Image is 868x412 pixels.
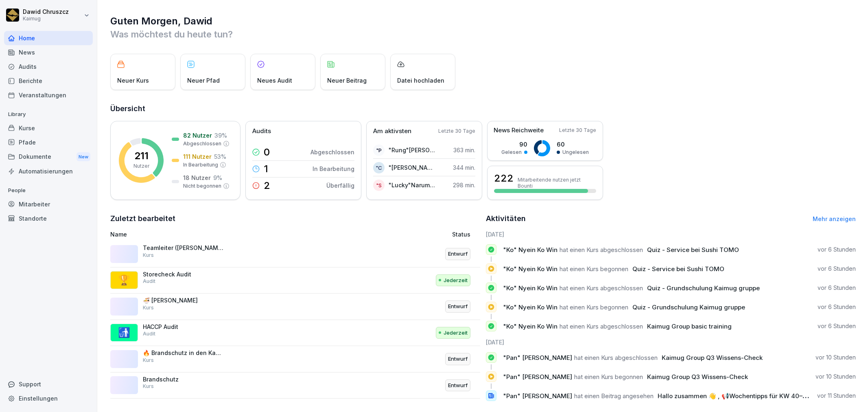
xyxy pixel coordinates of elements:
[453,181,475,189] p: 298 min.
[110,15,856,28] h1: Guten Morgen, Dawid
[110,28,856,41] p: Was möchtest du heute tun?
[647,373,748,381] span: Kaimug Group Q3 Wissens-Check
[647,322,732,330] span: Kaimug Group basic training
[818,245,856,254] p: vor 6 Stunden
[494,171,514,185] h3: 222
[183,131,212,140] p: 82 Nutzer
[503,322,558,330] span: "Ko" Nyein Ko Win
[183,161,218,169] p: In Bearbeitung
[647,246,739,254] span: Quiz - Service bei Sushi TOMO
[183,152,212,161] p: 111 Nutzer
[444,276,468,285] p: Jederzeit
[632,265,724,273] span: Quiz - Service bei Sushi TOMO
[503,354,572,362] span: "Pan" [PERSON_NAME]
[4,149,93,164] a: DokumenteNew
[486,230,856,239] h6: [DATE]
[503,265,558,273] span: "Ko" Nyein Ko Win
[448,381,468,390] p: Entwurf
[4,31,93,45] a: Home
[444,329,468,337] p: Jederzeit
[560,246,643,254] span: hat einen Kurs abgeschlossen
[4,211,93,226] a: Standorte
[4,164,93,178] a: Automatisierungen
[264,181,270,191] p: 2
[118,273,130,287] p: 🏆
[503,373,572,381] span: "Pan" [PERSON_NAME]
[183,140,221,147] p: Abgeschlossen
[257,76,292,85] p: Neues Audit
[183,182,221,190] p: Nicht begonnen
[133,162,149,170] p: Nutzer
[110,294,480,320] a: 🍜 [PERSON_NAME]KursEntwurf
[4,135,93,149] div: Pfade
[818,303,856,311] p: vor 6 Stunden
[4,391,93,405] a: Einstellungen
[373,145,385,156] div: "P
[574,354,658,362] span: hat einen Kurs abgeschlossen
[143,330,155,337] p: Audit
[4,121,93,135] div: Kurse
[214,152,226,161] p: 53 %
[264,147,270,157] p: 0
[143,297,224,304] p: 🍜 [PERSON_NAME]
[373,162,385,173] div: "C
[503,284,558,292] span: "Ko" Nyein Ko Win
[4,74,93,88] a: Berichte
[560,322,643,330] span: hat einen Kurs abgeschlossen
[110,320,480,346] a: 🚮HACCP AuditAuditJederzeit
[23,16,69,22] p: Kaimug
[494,126,544,135] p: News Reichweite
[503,303,558,311] span: "Ko" Nyein Ko Win
[110,103,856,114] h2: Übersicht
[4,149,93,164] div: Dokumente
[143,349,224,357] p: 🔥 Brandschutz in den Kantinen
[662,354,763,362] span: Kaimug Group Q3 Wissens-Check
[816,353,856,362] p: vor 10 Stunden
[4,377,93,391] div: Support
[214,131,227,140] p: 39 %
[448,355,468,363] p: Entwurf
[4,45,93,59] a: News
[452,230,470,239] p: Status
[4,197,93,211] a: Mitarbeiter
[187,76,220,85] p: Neuer Pfad
[110,241,480,267] a: Teamleiter ([PERSON_NAME])KursEntwurf
[4,88,93,102] div: Veranstaltungen
[23,9,69,15] p: Dawid Chruszcz
[574,373,643,381] span: hat einen Kurs begonnen
[813,215,856,222] a: Mehr anzeigen
[448,302,468,311] p: Entwurf
[143,383,154,390] p: Kurs
[110,346,480,373] a: 🔥 Brandschutz in den KantinenKursEntwurf
[143,304,154,311] p: Kurs
[4,59,93,74] a: Audits
[118,325,130,340] p: 🚮
[143,271,224,278] p: Storecheck Audit
[213,173,222,182] p: 9 %
[818,265,856,273] p: vor 6 Stunden
[559,127,596,134] p: Letzte 30 Tage
[110,267,480,294] a: 🏆Storecheck AuditAuditJederzeit
[453,146,475,154] p: 363 min.
[560,265,628,273] span: hat einen Kurs begonnen
[143,278,155,285] p: Audit
[143,357,154,364] p: Kurs
[4,108,93,121] p: Library
[438,127,475,135] p: Letzte 30 Tage
[110,213,480,224] h2: Zuletzt bearbeitet
[373,127,411,136] p: Am aktivsten
[448,250,468,258] p: Entwurf
[518,177,596,189] p: Mitarbeitende nutzen jetzt Bounti
[632,303,745,311] span: Quiz - Grundschulung Kaimug gruppe
[117,76,149,85] p: Neuer Kurs
[313,164,354,173] p: In Bearbeitung
[143,323,224,331] p: HACCP Audit
[397,76,444,85] p: Datei hochladen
